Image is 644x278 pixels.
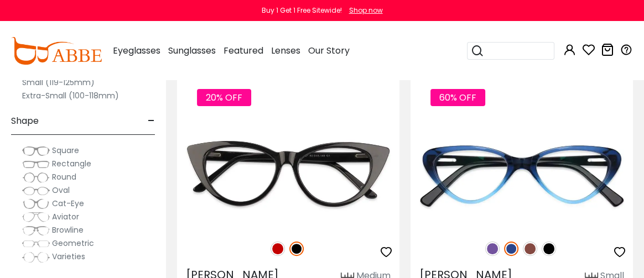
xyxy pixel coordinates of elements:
[485,242,500,256] img: Purple
[22,212,50,223] img: Aviator.png
[52,211,79,222] span: Aviator
[22,251,50,263] img: Varieties.png
[52,238,94,249] span: Geometric
[289,242,304,256] img: Black
[344,6,383,15] a: Shop now
[271,242,285,256] img: Red
[224,44,263,57] span: Featured
[262,6,342,15] div: Buy 1 Get 1 Free Sitewide!
[148,108,155,134] span: -
[52,251,85,262] span: Varieties
[349,6,383,15] div: Shop now
[22,89,119,102] label: Extra-Small (100-118mm)
[271,44,300,57] span: Lenses
[22,185,50,196] img: Oval.png
[22,159,50,170] img: Rectangle.png
[52,158,91,169] span: Rectangle
[52,171,76,182] span: Round
[22,172,50,183] img: Round.png
[52,185,70,196] span: Oval
[52,224,84,235] span: Browline
[113,44,160,57] span: Eyeglasses
[11,37,102,65] img: abbeglasses.com
[22,225,50,236] img: Browline.png
[22,145,50,156] img: Square.png
[430,89,485,106] span: 60% OFF
[168,44,216,57] span: Sunglasses
[411,118,633,229] img: Blue Hannah - Acetate ,Universal Bridge Fit
[504,242,518,256] img: Blue
[523,242,537,256] img: Brown
[22,198,50,209] img: Cat-Eye.png
[22,238,50,249] img: Geometric.png
[197,89,251,106] span: 20% OFF
[308,44,350,57] span: Our Story
[177,118,399,229] img: Black Nora - Acetate ,Universal Bridge Fit
[52,198,84,209] span: Cat-Eye
[22,76,95,89] label: Small (119-125mm)
[52,145,79,156] span: Square
[11,108,39,134] span: Shape
[542,242,556,256] img: Black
